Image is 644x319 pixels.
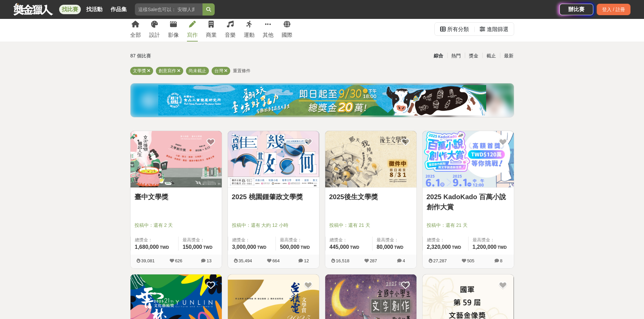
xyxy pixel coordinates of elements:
div: 登入 / 註冊 [597,4,630,15]
span: 80,000 [377,244,393,250]
a: Cover Image [130,131,222,188]
div: 商業 [206,31,217,39]
span: 150,000 [183,244,202,250]
span: 台灣 [214,68,223,73]
span: 最高獎金： [183,237,217,243]
a: 作品集 [108,5,129,14]
div: 87 個比賽 [130,50,258,62]
div: 全部 [130,31,141,39]
span: 39,081 [141,258,155,263]
div: 影像 [168,31,179,39]
a: Cover Image [228,131,319,188]
span: 總獎金： [330,237,368,243]
span: 創意寫作 [159,68,176,73]
span: 投稿中：還有 21 天 [329,222,412,229]
div: 設計 [149,31,160,39]
span: 最高獎金： [377,237,412,243]
span: 664 [272,258,280,263]
a: 辦比賽 [559,4,593,15]
div: 音樂 [225,31,236,39]
div: 獎金 [465,50,482,62]
a: Cover Image [325,131,416,188]
span: 8 [500,258,502,263]
a: 運動 [244,16,255,42]
a: 2025 KadoKado 百萬小說創作大賞 [427,192,510,212]
span: 16,518 [336,258,350,263]
a: 2025後生文學獎 [329,192,412,202]
img: Cover Image [228,131,319,187]
div: 運動 [244,31,255,39]
img: Cover Image [325,131,416,187]
span: 文學獎 [133,68,146,73]
span: 尚未截止 [189,68,206,73]
span: 重置條件 [233,68,251,73]
div: 截止 [482,50,500,62]
span: 287 [370,258,377,263]
img: bbde9c48-f993-4d71-8b4e-c9f335f69c12.jpg [158,85,486,115]
span: 12 [304,258,309,263]
a: Cover Image [423,131,514,188]
span: TWD [203,245,212,250]
div: 其他 [263,31,273,39]
span: TWD [394,245,403,250]
div: 所有分類 [447,23,469,36]
span: 27,287 [433,258,447,263]
a: 找比賽 [59,5,81,14]
img: Cover Image [130,131,222,187]
span: TWD [452,245,461,250]
span: 總獎金： [427,237,464,243]
span: 13 [207,258,211,263]
div: 綜合 [430,50,447,62]
span: 投稿中：還有 大約 12 小時 [232,222,315,229]
a: 國際 [282,16,292,42]
span: 4 [403,258,405,263]
div: 寫作 [187,31,198,39]
a: 寫作 [187,16,198,42]
span: 3,000,000 [232,244,256,250]
a: 影像 [168,16,179,42]
span: TWD [350,245,359,250]
input: 這樣Sale也可以： 安聯人壽創意銷售法募集 [135,3,202,16]
span: 投稿中：還有 21 天 [427,222,510,229]
a: 臺中文學獎 [135,192,218,202]
div: 熱門 [447,50,465,62]
span: 35,494 [239,258,252,263]
span: TWD [257,245,266,250]
span: 最高獎金： [473,237,510,243]
span: 最高獎金： [280,237,315,243]
span: 445,000 [330,244,349,250]
span: 626 [175,258,183,263]
span: 1,680,000 [135,244,159,250]
span: 2,320,000 [427,244,451,250]
span: 總獎金： [232,237,272,243]
a: 音樂 [225,16,236,42]
span: TWD [301,245,310,250]
span: 1,200,000 [473,244,497,250]
a: 商業 [206,16,217,42]
span: 投稿中：還有 2 天 [135,222,218,229]
span: 總獎金： [135,237,174,243]
a: 2025 桃園鍾肇政文學獎 [232,192,315,202]
span: TWD [498,245,507,250]
div: 最新 [500,50,518,62]
span: TWD [160,245,169,250]
a: 設計 [149,16,160,42]
span: 505 [467,258,475,263]
a: 全部 [130,16,141,42]
a: 找活動 [84,5,105,14]
span: 500,000 [280,244,300,250]
a: 其他 [263,16,273,42]
img: Cover Image [423,131,514,187]
div: 進階篩選 [487,23,508,36]
div: 國際 [282,31,292,39]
